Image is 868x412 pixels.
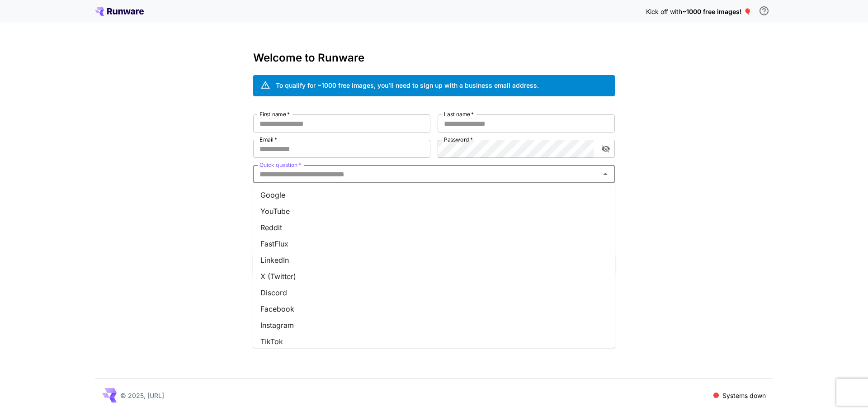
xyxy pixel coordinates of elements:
button: In order to qualify for free credit, you need to sign up with a business email address and click ... [755,2,773,20]
label: Quick question [259,161,301,169]
label: Password [444,136,473,143]
li: LinkedIn [253,252,615,268]
button: toggle password visibility [598,141,614,157]
label: Last name [444,110,474,118]
li: Reddit [253,219,615,236]
span: Kick off with [646,8,682,15]
li: Instagram [253,317,615,333]
p: © 2025, [URL] [120,391,164,400]
li: X (Twitter) [253,268,615,284]
h3: Welcome to Runware [253,52,615,64]
button: Close [599,168,612,180]
li: FastFlux [253,236,615,252]
label: Email [259,136,277,143]
span: ~1000 free images! 🎈 [682,8,751,15]
div: To qualify for ~1000 free images, you’ll need to sign up with a business email address. [276,81,539,90]
label: First name [259,110,290,118]
li: Discord [253,284,615,301]
li: Facebook [253,301,615,317]
p: Systems down [722,391,766,400]
li: TikTok [253,333,615,350]
li: Google [253,187,615,203]
li: YouTube [253,203,615,219]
